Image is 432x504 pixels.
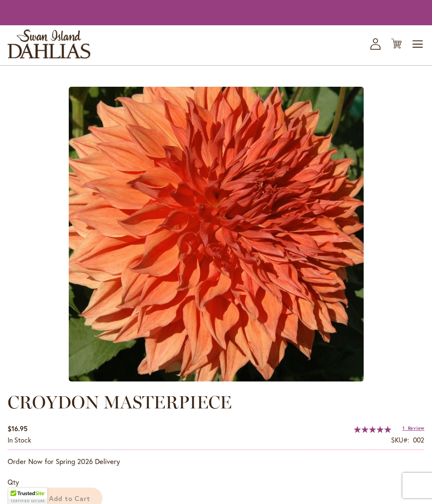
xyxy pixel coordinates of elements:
span: Review [408,425,424,431]
div: 002 [413,435,424,445]
div: 100% [354,426,391,433]
a: 1 Review [402,425,424,431]
strong: SKU [391,435,409,444]
span: 1 [402,425,405,431]
div: Availability [8,435,31,445]
span: CROYDON MASTERPIECE [8,392,232,413]
img: main product photo [69,87,364,381]
span: $16.95 [8,424,27,433]
span: In stock [8,435,31,444]
p: Order Now for Spring 2026 Delivery [8,456,424,467]
iframe: Launch Accessibility Center [6,474,30,498]
a: store logo [8,29,90,59]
